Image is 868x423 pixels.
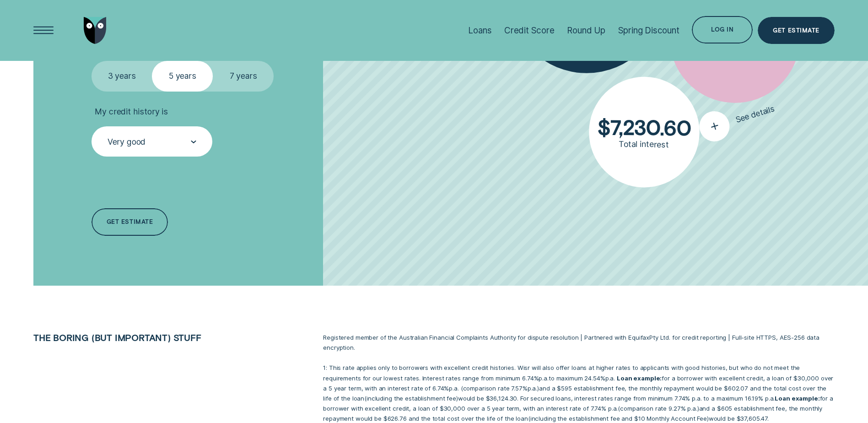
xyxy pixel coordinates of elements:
strong: Loan example: [775,395,819,402]
img: Wisr [84,17,107,44]
div: Spring Discount [618,25,679,36]
span: Per Annum [605,374,615,382]
span: Per Annum [449,385,458,392]
span: ) [537,385,539,392]
label: 7 years [213,61,274,91]
span: Per Annum [528,385,537,392]
label: 3 years [92,61,152,91]
span: P T Y [649,334,658,341]
span: ) [707,415,709,422]
button: Open Menu [30,17,57,44]
span: ( [364,395,367,402]
p: Registered member of the Australian Financial Complaints Authority for dispute resolution | Partn... [323,332,835,352]
div: Loans [468,25,491,36]
span: p.a. [449,385,458,392]
span: ( [528,415,530,422]
span: Pty [649,334,658,341]
span: p.a. [539,374,548,382]
h2: The boring (but important) stuff [28,332,260,343]
button: Log in [692,16,753,43]
span: ( [618,405,620,412]
div: Credit Score [504,25,555,36]
div: Very good [108,137,146,147]
div: Round Up [567,25,605,36]
button: See details [696,94,779,145]
span: p.a. [605,374,615,382]
strong: Loan example: [617,374,662,382]
span: Per Annum [539,374,548,382]
span: p.a. [528,385,537,392]
label: 5 years [152,61,213,91]
span: My credit history is [95,107,167,117]
span: ( [461,385,463,392]
a: Get estimate [92,208,168,236]
span: ) [697,405,699,412]
a: Get Estimate [758,17,835,44]
span: ) [456,395,458,402]
span: See details [734,104,776,125]
span: L T D [660,334,669,341]
span: Ltd [660,334,669,341]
